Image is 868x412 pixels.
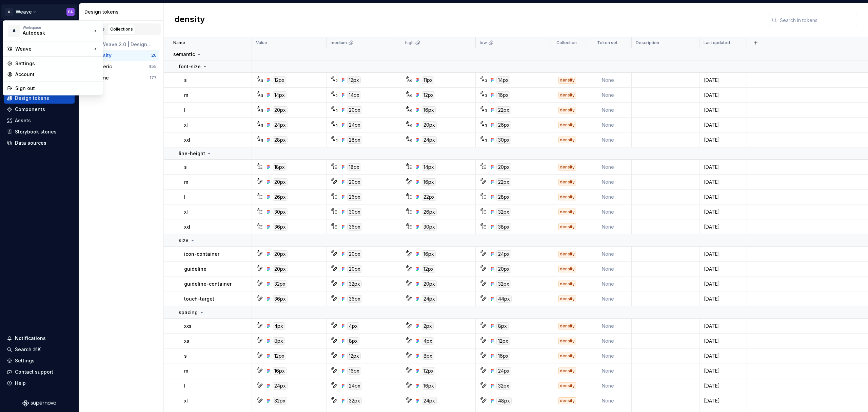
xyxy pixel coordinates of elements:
div: Account [15,71,99,78]
div: Weave [15,46,92,52]
div: Autodesk [23,30,80,36]
div: A [8,25,20,37]
div: Workspace [23,25,92,30]
div: Settings [15,60,99,67]
div: Sign out [15,85,99,92]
